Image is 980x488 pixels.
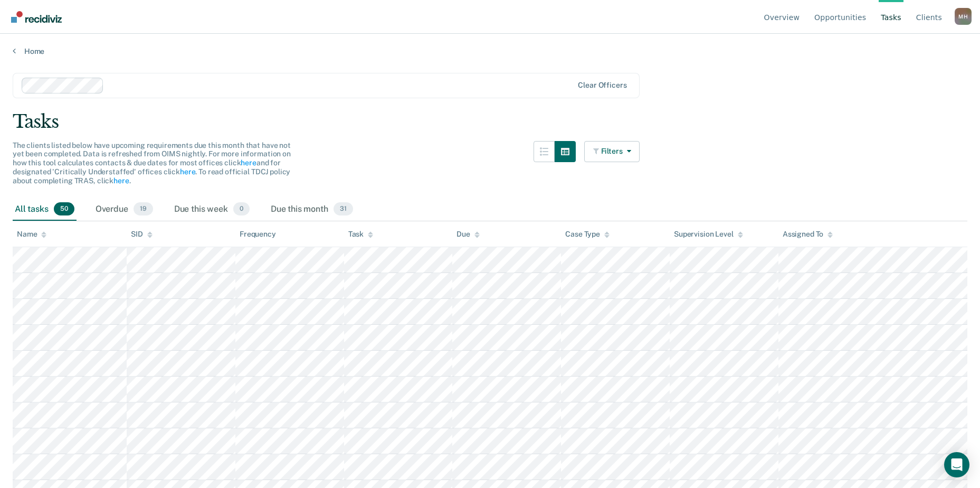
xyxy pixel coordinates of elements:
[944,452,969,477] div: Open Intercom Messenger
[134,202,153,216] span: 19
[348,230,373,239] div: Task
[269,198,355,221] div: Due this month31
[578,81,626,90] div: Clear officers
[955,8,972,25] div: M H
[113,176,129,185] a: here
[131,230,153,239] div: SID
[565,230,610,239] div: Case Type
[13,46,967,56] a: Home
[233,202,250,216] span: 0
[955,8,972,25] button: Profile dropdown button
[13,111,967,133] div: Tasks
[13,198,77,221] div: All tasks50
[240,230,276,239] div: Frequency
[13,141,291,185] span: The clients listed below have upcoming requirements due this month that have not yet been complet...
[11,11,62,23] img: Recidiviz
[241,158,256,167] a: here
[674,230,743,239] div: Supervision Level
[172,198,252,221] div: Due this week0
[180,167,195,176] a: here
[584,141,640,162] button: Filters
[54,202,74,216] span: 50
[456,230,480,239] div: Due
[783,230,833,239] div: Assigned To
[334,202,353,216] span: 31
[17,230,46,239] div: Name
[93,198,155,221] div: Overdue19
